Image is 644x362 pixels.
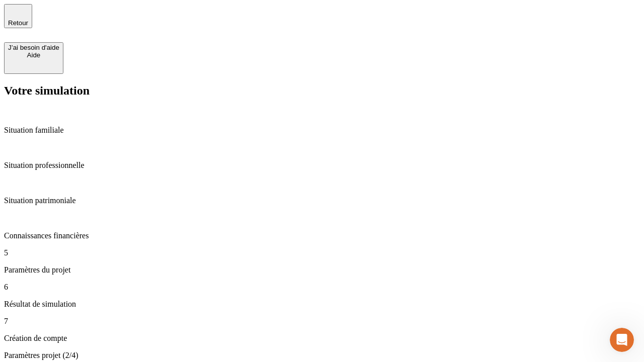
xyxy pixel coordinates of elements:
p: 5 [4,248,640,257]
h2: Votre simulation [4,84,640,98]
p: Paramètres projet (2/4) [4,351,640,360]
p: Résultat de simulation [4,300,640,309]
p: 6 [4,283,640,292]
button: J’ai besoin d'aideAide [4,42,63,74]
iframe: Intercom live chat [610,328,634,352]
p: Situation familiale [4,126,640,135]
div: J’ai besoin d'aide [8,44,59,51]
span: Retour [8,19,28,27]
p: Création de compte [4,334,640,343]
p: 7 [4,317,640,326]
button: Retour [4,4,32,28]
p: Situation patrimoniale [4,196,640,205]
p: Situation professionnelle [4,161,640,170]
p: Connaissances financières [4,231,640,240]
div: Aide [8,51,59,59]
p: Paramètres du projet [4,265,640,275]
